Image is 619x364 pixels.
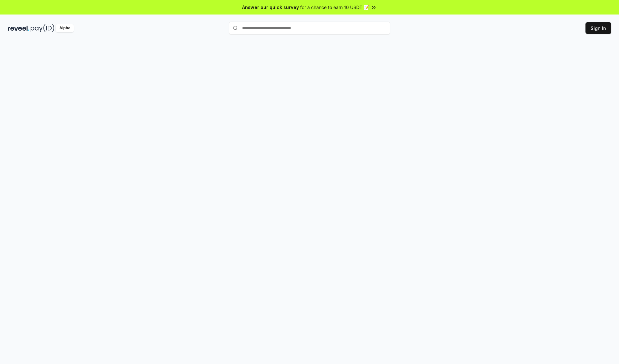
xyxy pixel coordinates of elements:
img: pay_id [31,24,54,32]
button: Sign In [585,22,611,34]
img: reveel_dark [8,24,29,32]
span: Answer our quick survey [242,4,299,11]
span: for a chance to earn 10 USDT 📝 [300,4,369,11]
div: Alpha [56,24,74,32]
